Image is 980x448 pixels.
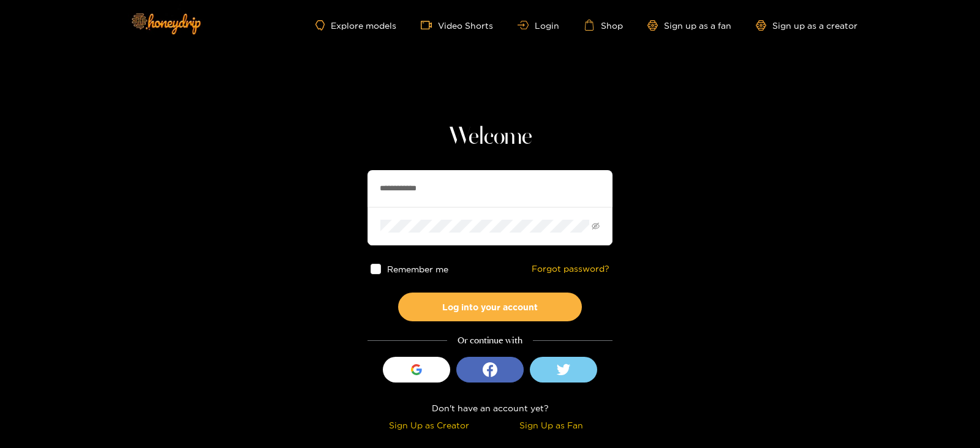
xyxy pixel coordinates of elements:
[647,20,731,31] a: Sign up as a fan
[367,401,612,415] div: Don't have an account yet?
[398,293,582,321] button: Log into your account
[584,20,623,31] a: Shop
[421,20,438,31] span: video-camera
[371,418,487,432] div: Sign Up as Creator
[592,222,600,230] span: eye-invisible
[421,20,493,31] a: Video Shorts
[315,20,396,31] a: Explore models
[367,122,612,152] h1: Welcome
[518,21,559,30] a: Login
[756,20,858,31] a: Sign up as a creator
[367,334,612,348] div: Or continue with
[532,264,609,274] a: Forgot password?
[493,418,609,432] div: Sign Up as Fan
[387,264,448,274] span: Remember me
